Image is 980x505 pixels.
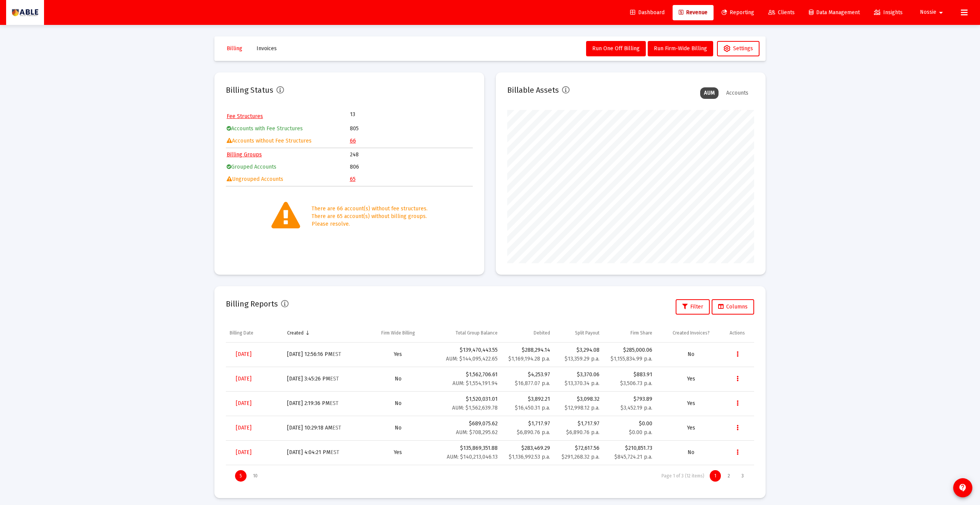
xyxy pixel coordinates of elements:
span: [DATE] [236,425,252,431]
div: Data grid [226,324,754,487]
h2: Billable Assets [507,84,559,96]
td: Column Firm Wide Billing [364,324,432,342]
td: Column Created [283,324,364,342]
div: Split Payout [575,330,599,336]
div: $283,469.29 [505,444,550,452]
div: Debited [534,330,550,336]
div: Page 1 [710,470,721,482]
div: No [367,424,428,432]
div: There are 66 account(s) without fee structures. [312,205,428,213]
div: $689,075.62 [436,420,498,436]
span: Revenue [679,9,707,16]
span: Reporting [722,9,754,16]
div: Yes [367,449,428,456]
small: $3,506.73 p.a. [620,380,652,387]
div: $883.91 [607,371,652,379]
div: [DATE] 4:04:21 PM [287,449,360,456]
a: Fee Structures [227,113,263,120]
span: Data Management [809,9,860,16]
button: Columns [712,299,754,315]
div: No [660,449,722,456]
td: Grouped Accounts [227,161,349,173]
span: Invoices [256,45,277,52]
div: Yes [660,375,722,383]
a: Dashboard [624,5,671,20]
span: Run One Off Billing [592,45,640,52]
a: 65 [350,176,356,182]
small: EST [330,449,339,456]
a: Billing Groups [227,151,262,158]
span: Columns [718,303,748,310]
mat-icon: contact_support [958,483,967,492]
a: [DATE] [230,420,258,436]
div: Created Invoices? [673,330,710,336]
button: Run One Off Billing [586,41,646,56]
div: $793.89 [607,395,652,403]
td: Column Total Group Balance [432,324,502,342]
span: Insights [874,9,903,16]
span: [DATE] [236,400,252,407]
img: Dashboard [12,5,38,20]
span: Settings [724,45,753,52]
div: There are 65 account(s) without billing groups. [312,213,428,220]
small: EST [330,400,338,407]
div: Created [287,330,304,336]
div: $3,370.06 [558,371,599,387]
small: AUM: $708,295.62 [456,429,498,436]
small: $1,169,194.28 p.a. [508,356,550,362]
small: $6,890.76 p.a. [566,429,599,436]
div: Total Group Balance [456,330,498,336]
a: Reporting [715,5,760,20]
span: Run Firm-Wide Billing [654,45,707,52]
div: Yes [660,424,722,432]
small: $16,450.31 p.a. [515,405,550,411]
small: AUM: $1,562,639.78 [452,405,498,411]
span: [DATE] [236,375,252,382]
td: 806 [350,161,472,173]
small: $16,877.07 p.a. [515,380,550,387]
span: [DATE] [236,351,252,357]
small: $13,370.34 p.a. [565,380,599,387]
button: Invoices [250,41,283,56]
td: Column Created Invoices? [656,324,726,342]
h2: Billing Reports [226,298,278,310]
span: Nossie [920,9,936,16]
div: $1,520,031.01 [436,395,498,412]
button: Settings [717,41,759,56]
div: $285,000.06 [607,346,652,354]
div: No [367,400,428,407]
span: Billing [227,45,242,52]
small: $12,998.12 p.a. [565,405,599,411]
div: No [367,375,428,383]
small: EST [330,375,339,382]
small: $291,268.32 p.a. [562,454,599,460]
div: [DATE] 3:45:26 PM [287,375,360,383]
small: $1,155,834.99 p.a. [611,356,652,362]
div: No [660,351,722,358]
a: Data Management [803,5,866,20]
div: Page Navigation [226,465,754,487]
small: AUM: $1,554,191.94 [452,380,498,387]
div: $1,717.97 [558,420,599,436]
a: [DATE] [230,371,258,387]
div: [DATE] 12:56:16 PM [287,351,360,358]
div: Billing Date [230,330,253,336]
button: Filter [676,299,710,315]
td: Accounts without Fee Structures [227,135,349,147]
div: Please resolve. [312,220,428,228]
div: $139,470,443.55 [436,346,498,363]
div: Display 10 items on page [248,470,262,482]
div: $1,717.97 [505,420,550,428]
td: Column Split Payout [554,324,603,342]
div: Accounts [722,87,752,99]
mat-icon: arrow_drop_down [936,5,946,20]
div: $3,892.21 [505,395,550,403]
td: Column Actions [726,324,754,342]
small: $1,136,992.53 p.a. [509,454,550,460]
td: Column Billing Date [226,324,283,342]
small: AUM: $144,095,422.65 [446,356,498,362]
td: Column Debited [501,324,554,342]
div: Page 3 [737,470,748,482]
div: $4,253.97 [505,371,550,379]
span: Dashboard [630,9,665,16]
